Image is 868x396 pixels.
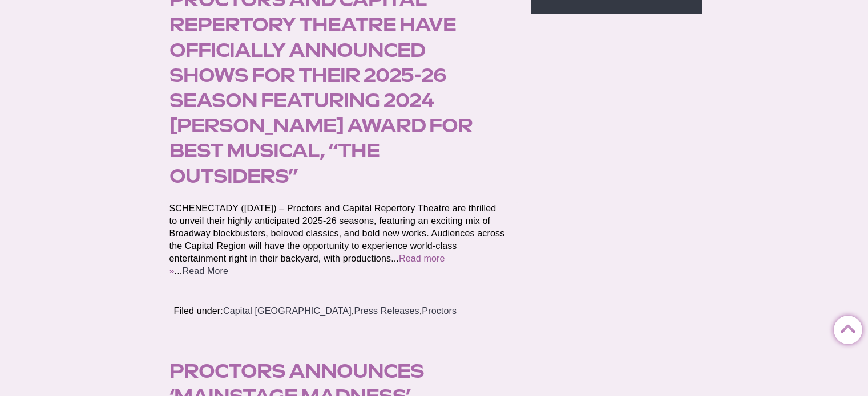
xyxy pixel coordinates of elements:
[182,266,228,276] a: Read More
[422,306,457,316] a: Proctors
[169,202,505,277] p: SCHENECTADY ([DATE]) – Proctors and Capital Repertory Theatre are thrilled to unveil their highly...
[160,291,519,331] footer: Filed under: , ,
[834,316,857,339] a: Back to Top
[223,306,352,316] a: Capital [GEOGRAPHIC_DATA]
[354,306,419,316] a: Press Releases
